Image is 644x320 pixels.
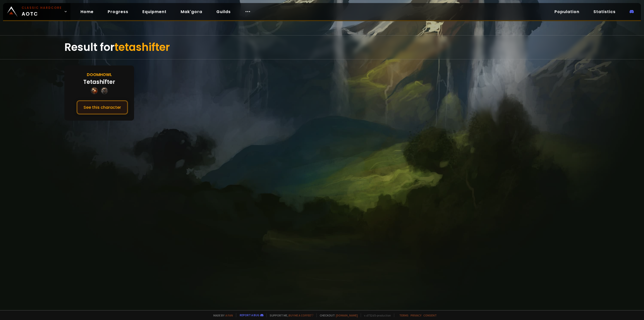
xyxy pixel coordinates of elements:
[22,6,62,18] span: AOTC
[76,100,128,115] button: See this character
[177,7,206,17] a: Mak'gora
[104,7,132,17] a: Progress
[22,6,62,10] small: Classic Hardcore
[316,313,358,317] span: Checkout
[87,72,112,78] div: Doomhowl
[423,313,437,317] a: Consent
[240,313,259,317] a: Report a bug
[212,7,235,17] a: Guilds
[550,7,583,17] a: Population
[83,78,115,86] div: Tetashifter
[76,7,98,17] a: Home
[589,7,620,17] a: Statistics
[114,40,170,55] span: tetashifter
[266,313,313,317] span: Support me,
[138,7,171,17] a: Equipment
[64,35,580,59] div: Result for
[336,313,358,317] a: [DOMAIN_NAME]
[210,313,233,317] span: Made by
[225,313,233,317] a: a fan
[289,313,313,317] a: Buy me a coffee
[399,313,409,317] a: Terms
[411,313,421,317] a: Privacy
[361,313,391,317] span: v. d752d5 - production
[3,3,70,20] a: Classic HardcoreAOTC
